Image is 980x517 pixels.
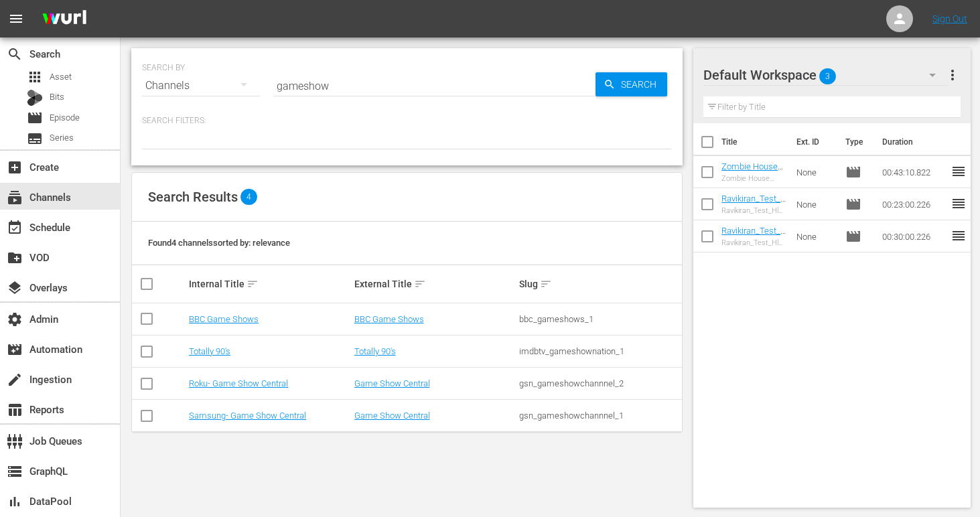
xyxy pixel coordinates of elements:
span: reorder [951,196,967,212]
a: Ravikiran_Test_Hlsv2_Seg_30mins_Duration [721,226,786,256]
span: Episode [50,111,80,125]
a: Game Show Central [354,378,430,388]
th: Title [721,123,788,161]
td: 00:30:00.226 [877,220,951,252]
span: sort [247,278,259,290]
span: sort [414,278,426,290]
span: table_chart [7,402,23,418]
span: GraphQL [7,463,23,479]
span: Episode [845,196,861,212]
span: menu [8,11,24,27]
span: Search [7,46,23,62]
div: Slug [519,276,680,292]
span: sort [540,278,552,290]
span: Episode [845,228,861,244]
th: Duration [874,123,955,161]
td: 00:23:00.226 [877,188,951,220]
button: Search [596,72,667,96]
span: Channels [7,190,23,206]
span: 3 [819,62,836,90]
span: reorder [951,228,967,244]
span: add_box [7,159,23,175]
span: Asset [50,70,72,84]
span: Admin [7,311,23,327]
span: VOD [7,250,23,266]
p: Search Filters: [142,115,672,127]
img: ans4CAIJ8jUAAAAAAAAAAAAAAAAAAAAAAAAgQb4GAAAAAAAAAAAAAAAAAAAAAAAAJMjXAAAAAAAAAAAAAAAAAAAAAAAAgAT5G... [32,3,96,35]
td: None [791,156,840,188]
span: Series [50,131,74,145]
div: bbc_gameshows_1 [519,314,680,324]
span: Automation [7,342,23,358]
span: 4 [240,189,257,205]
th: Type [837,123,874,161]
div: Internal Title [189,276,350,292]
div: gsn_gameshowchannnel_2 [519,378,680,388]
span: Asset [27,69,43,85]
span: more_vert [944,67,961,83]
button: more_vert [944,59,961,91]
a: Roku- Game Show Central [189,378,288,388]
span: Overlays [7,280,23,296]
span: Bits [50,90,64,104]
th: Ext. ID [788,123,837,161]
div: Bits [27,90,43,106]
span: Episode [27,110,43,126]
a: BBC Game Shows [354,314,424,324]
span: Job Queues [7,433,23,449]
td: None [791,188,840,220]
div: imdbtv_gameshownation_1 [519,346,680,356]
span: Search [616,72,667,96]
a: Samsung- Game Show Central [189,411,306,421]
div: Ravikiran_Test_Hlsv2_Seg [721,206,786,215]
div: Ravikiran_Test_Hlsv2_Seg_30mins_Duration [721,238,786,247]
div: Channels [142,67,260,104]
span: DataPool [7,494,23,510]
span: Schedule [7,220,23,236]
span: Ingestion [7,372,23,388]
span: reorder [951,163,967,179]
span: Search Results [148,189,238,205]
span: Series [27,131,43,147]
span: Episode [845,164,861,180]
a: Totally 90's [354,346,396,356]
td: None [791,220,840,252]
div: Default Workspace [703,56,949,94]
a: Sign Out [932,13,967,24]
a: Zombie House Flipping: Ranger Danger [721,161,783,192]
div: gsn_gameshowchannnel_1 [519,411,680,421]
a: BBC Game Shows [189,314,259,324]
div: External Title [354,276,515,292]
span: Found 4 channels sorted by: relevance [148,238,290,248]
div: Zombie House Flipping: Ranger Danger [721,174,786,183]
a: Game Show Central [354,411,430,421]
a: Ravikiran_Test_Hlsv2_Seg [721,194,786,214]
td: 00:43:10.822 [877,156,951,188]
a: Totally 90's [189,346,230,356]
